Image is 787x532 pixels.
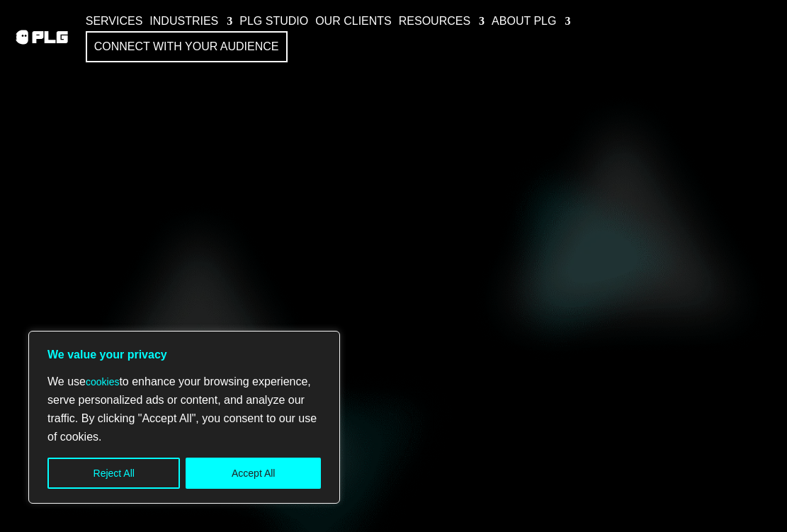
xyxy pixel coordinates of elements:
a: Industries [149,12,232,31]
a: About PLG [492,12,570,31]
a: cookies [86,376,119,387]
p: We value your privacy [47,346,321,364]
a: PLG Studio [239,12,308,31]
a: Connect with Your Audience [86,31,288,62]
a: Resources [399,12,485,31]
div: We value your privacy [28,331,340,504]
a: Services [86,12,143,31]
button: Reject All [47,458,180,489]
p: We use to enhance your browsing experience, serve personalized ads or content, and analyze our tr... [47,373,321,446]
button: Accept All [186,458,321,489]
a: Our Clients [315,12,392,31]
